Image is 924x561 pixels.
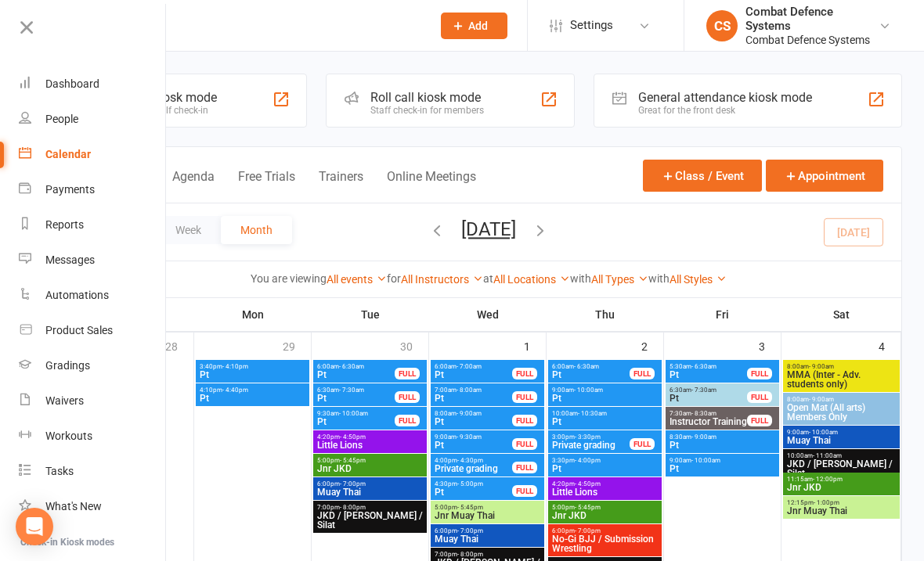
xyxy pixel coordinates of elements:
span: - 9:00am [809,396,834,403]
a: All Locations [493,273,570,286]
span: - 4:50pm [340,433,366,441]
button: Free Trials [238,169,295,203]
button: Week [156,216,221,244]
div: Calendar [45,148,91,160]
span: Pt [434,487,513,497]
div: FULL [395,391,420,403]
span: - 9:30am [457,433,482,441]
a: All Types [591,273,648,286]
div: FULL [512,391,537,403]
span: Pt [434,441,513,450]
span: Jnr JKD [786,483,897,492]
span: 5:30am [669,363,748,370]
a: All Instructors [401,273,483,286]
span: 9:00am [786,429,897,436]
span: Pt [669,394,748,403]
button: Month [221,216,292,244]
span: 11:15am [786,476,897,483]
span: Pt [434,417,513,426]
span: Little Lions [316,441,424,450]
div: FULL [512,485,537,497]
div: Automations [45,289,109,301]
span: 9:00am [551,387,659,394]
span: - 5:45pm [457,504,483,511]
a: Payments [19,172,167,207]
div: Tasks [45,465,74,477]
div: FULL [512,462,537,473]
span: - 10:00am [809,429,838,436]
span: - 8:00pm [340,504,366,511]
span: Pt [551,417,659,426]
span: 4:20pm [316,433,424,441]
div: People [45,113,78,125]
span: 10:00am [551,410,659,417]
div: CS [706,10,738,41]
div: 3 [759,333,781,358]
span: 5:00pm [316,457,424,464]
div: Gradings [45,359,90,372]
span: 3:00pm [551,433,630,441]
span: 8:00am [786,396,897,403]
div: Workouts [45,430,92,442]
div: Great for the front desk [638,105,812,116]
div: FULL [395,368,420,379]
span: Pt [669,441,776,450]
div: Product Sales [45,324,113,336]
span: - 9:00am [457,410,482,417]
strong: for [387,272,401,285]
a: Calendar [19,137,167,172]
span: - 10:30am [578,410,607,417]
strong: You are viewing [251,272,327,285]
span: 8:00am [786,363,897,370]
span: No-Gi BJJ / Submission Wrestling [551,534,659,553]
strong: with [648,272,670,285]
div: FULL [395,415,420,426]
span: - 4:10pm [222,363,248,370]
button: Add [441,13,507,39]
th: Tue [312,298,429,331]
span: - 3:30pm [575,433,601,441]
span: Pt [316,370,395,379]
a: What's New [19,489,167,524]
span: - 4:00pm [575,457,601,464]
div: 2 [641,333,663,358]
span: JKD / [PERSON_NAME] / Silat [316,511,424,530]
div: Waivers [45,394,84,407]
span: 7:30am [669,410,748,417]
a: Messages [19,243,167,278]
div: Open Intercom Messenger [16,508,53,545]
span: Pt [669,370,748,379]
span: Pt [316,417,395,426]
span: Pt [551,464,659,473]
th: Sat [781,298,901,331]
th: Mon [194,298,312,331]
a: All Styles [670,273,727,286]
a: Waivers [19,383,167,419]
span: Pt [434,394,513,403]
span: 6:00pm [434,527,541,534]
span: 6:30am [669,387,748,394]
div: Staff check-in for members [370,105,484,116]
span: 4:00pm [434,457,513,464]
span: 3:40pm [199,363,306,370]
span: 10:00am [786,452,897,459]
span: 7:00pm [316,504,424,511]
div: FULL [630,368,655,379]
div: 1 [524,333,546,358]
div: Reports [45,218,84,231]
div: FULL [512,438,537,450]
span: - 6:30am [574,363,599,370]
span: 3:30pm [551,457,659,464]
span: - 7:30am [691,387,716,394]
button: Trainers [319,169,363,203]
span: - 8:00pm [457,551,483,558]
span: 4:30pm [434,480,513,487]
span: - 4:50pm [575,480,601,487]
div: Messages [45,254,95,266]
span: 7:00am [434,387,513,394]
span: - 8:30am [691,410,716,417]
button: Agenda [172,169,215,203]
span: Private grading [434,464,513,473]
span: Muay Thai [434,534,541,544]
a: People [19,102,167,137]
